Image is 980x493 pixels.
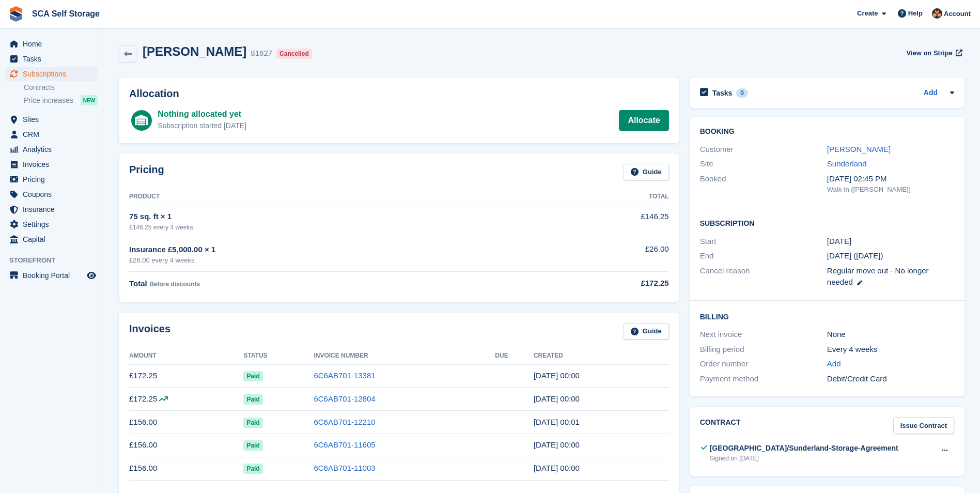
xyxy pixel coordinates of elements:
div: Cancelled [276,49,312,59]
span: Booking Portal [23,268,85,283]
td: £172.25 [129,388,243,411]
span: Analytics [23,142,85,157]
span: Capital [23,232,85,246]
a: menu [5,127,98,142]
a: Guide [624,323,669,340]
th: Created [534,348,669,364]
th: Status [243,348,314,364]
th: Product [129,189,537,205]
span: Regular move out - No longer needed [827,266,929,287]
img: stora-icon-8386f47178a22dfd0bd8f6a31ec36ba5ce8667c1dd55bd0f319d3a0aa187defe.svg [8,6,24,22]
span: Paid [243,418,262,428]
div: Every 4 weeks [827,344,954,356]
time: 2025-07-09 23:00:42 UTC [534,440,580,449]
span: Coupons [23,187,85,202]
span: [DATE] ([DATE]) [827,251,883,260]
span: Price increases [24,96,73,105]
div: 75 sq. ft × 1 [129,211,537,223]
div: Signed on [DATE] [710,454,898,463]
div: Insurance £5,000.00 × 1 [129,244,537,256]
h2: Booking [700,128,954,136]
a: Issue Contract [893,417,954,434]
a: Contracts [24,83,98,93]
a: menu [5,112,98,127]
a: Add [924,87,938,99]
div: None [827,329,954,341]
a: 6C6AB701-12804 [314,394,375,403]
span: Help [908,8,923,19]
a: View on Stripe [902,44,965,61]
a: menu [5,187,98,202]
a: menu [5,172,98,187]
span: Pricing [23,172,85,187]
time: 2025-08-06 23:01:12 UTC [534,418,580,426]
td: £26.00 [537,238,669,271]
a: SCA Self Storage [28,5,104,22]
td: £156.00 [129,434,243,457]
h2: Subscription [700,218,954,228]
span: Total [129,279,147,288]
a: menu [5,157,98,172]
a: 6C6AB701-12210 [314,418,375,426]
div: Cancel reason [700,265,827,288]
div: Order number [700,358,827,370]
div: £172.25 [537,278,669,289]
div: Walk-in ([PERSON_NAME]) [827,184,954,195]
a: [PERSON_NAME] [827,145,891,153]
time: 2025-10-01 23:00:49 UTC [534,371,580,380]
h2: Invoices [129,323,170,340]
a: Add [827,358,841,370]
span: Settings [23,217,85,232]
h2: Tasks [712,88,733,98]
span: Sites [23,112,85,127]
th: Total [537,189,669,205]
div: Debit/Credit Card [827,373,954,385]
span: Storefront [9,255,103,266]
span: Subscriptions [23,67,85,81]
a: 6C6AB701-11003 [314,464,375,472]
a: menu [5,37,98,51]
a: menu [5,52,98,66]
time: 2025-06-11 23:00:34 UTC [534,464,580,472]
span: Create [857,8,878,19]
a: 6C6AB701-13381 [314,371,375,380]
h2: Allocation [129,88,669,100]
time: 2025-09-03 23:00:53 UTC [534,394,580,403]
a: 6C6AB701-11605 [314,440,375,449]
span: Paid [243,440,262,451]
a: menu [5,67,98,81]
div: Booked [700,173,827,195]
div: £146.25 every 4 weeks [129,223,537,232]
h2: Contract [700,417,741,434]
a: menu [5,217,98,232]
div: Start [700,236,827,248]
a: Guide [624,164,669,181]
div: Nothing allocated yet [158,108,246,120]
div: [GEOGRAPHIC_DATA]/Sunderland-Storage-Agreement [710,443,898,454]
td: £172.25 [129,364,243,388]
td: £156.00 [129,457,243,480]
div: £26.00 every 4 weeks [129,255,537,266]
div: End [700,250,827,262]
span: CRM [23,127,85,142]
a: menu [5,268,98,283]
a: Preview store [85,269,98,282]
div: [DATE] 02:45 PM [827,173,954,185]
span: Insurance [23,202,85,217]
a: menu [5,202,98,217]
h2: Pricing [129,164,164,181]
span: Invoices [23,157,85,172]
div: NEW [81,95,98,105]
a: menu [5,232,98,246]
time: 2025-04-16 23:00:00 UTC [827,236,851,248]
h2: Billing [700,311,954,321]
td: £156.00 [129,411,243,434]
th: Invoice Number [314,348,495,364]
div: Customer [700,144,827,156]
span: Before discounts [149,281,200,288]
div: 81627 [251,48,272,59]
div: Site [700,158,827,170]
span: Paid [243,464,262,474]
a: Sunderland [827,159,867,168]
div: Payment method [700,373,827,385]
